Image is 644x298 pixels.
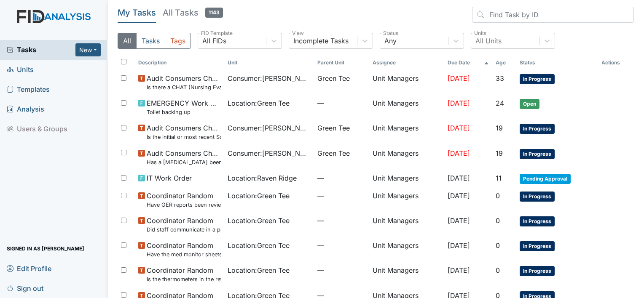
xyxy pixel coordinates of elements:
button: Tags [165,33,191,49]
small: Has a [MEDICAL_DATA] been completed for all [DEMOGRAPHIC_DATA] and [DEMOGRAPHIC_DATA] over 50 or ... [147,158,221,166]
span: Coordinator Random Is the thermometers in the refrigerator reading between 34 degrees and 40 degr... [147,265,221,283]
div: All Units [475,36,502,46]
span: In Progress [520,266,555,276]
span: In Progress [520,216,555,226]
h5: All Tasks [163,7,223,19]
span: Coordinator Random Did staff communicate in a positive demeanor with consumers? [147,216,221,234]
span: Green Tee [317,123,350,133]
td: Unit Managers [369,237,444,262]
span: 1143 [205,8,223,18]
a: Tasks [7,45,75,55]
span: [DATE] [448,99,470,107]
small: Is the initial or most recent Social Evaluation in the chart? [147,133,221,141]
span: — [317,173,366,183]
span: IT Work Order [147,173,192,183]
small: Is there a CHAT (Nursing Evaluation) no more than a year old? [147,83,221,91]
span: Consumer : [PERSON_NAME] [228,123,310,133]
span: EMERGENCY Work Order Toilet backing up [147,98,221,116]
span: In Progress [520,149,555,159]
th: Toggle SortBy [492,56,516,70]
span: [DATE] [448,216,470,225]
span: Audit Consumers Charts Is the initial or most recent Social Evaluation in the chart? [147,123,221,141]
span: — [317,265,366,275]
input: Find Task by ID [472,7,634,23]
span: Location : Green Tee [228,216,290,226]
small: Did staff communicate in a positive demeanor with consumers? [147,226,221,234]
div: Any [384,36,397,46]
small: Toilet backing up [147,108,221,116]
span: Audit Consumers Charts Has a colonoscopy been completed for all males and females over 50 or is t... [147,148,221,166]
span: Location : Raven Ridge [228,173,297,183]
td: Unit Managers [369,145,444,170]
input: Toggle All Rows Selected [121,59,126,64]
span: 11 [496,174,502,182]
td: Unit Managers [369,187,444,212]
td: Unit Managers [369,120,444,144]
span: Signed in as [PERSON_NAME] [7,242,84,255]
span: Coordinator Random Have the med monitor sheets been filled out? [147,240,221,258]
span: [DATE] [448,192,470,200]
td: Unit Managers [369,170,444,187]
span: — [317,98,366,108]
td: Unit Managers [369,70,444,95]
span: Location : Green Tee [228,98,290,108]
span: Green Tee [317,73,350,83]
span: In Progress [520,74,555,84]
span: [DATE] [448,74,470,82]
th: Toggle SortBy [135,56,224,70]
span: Consumer : [PERSON_NAME] [228,148,310,158]
th: Assignee [369,56,444,70]
td: Unit Managers [369,95,444,120]
span: 0 [496,241,500,250]
span: 19 [496,149,503,157]
span: Sign out [7,282,43,295]
span: — [317,216,366,226]
span: [DATE] [448,266,470,274]
th: Toggle SortBy [314,56,370,70]
span: — [317,240,366,250]
th: Toggle SortBy [516,56,598,70]
span: In Progress [520,241,555,251]
span: Edit Profile [7,262,51,275]
small: Have GER reports been reviewed by managers within 72 hours of occurrence? [147,201,221,209]
span: Open [520,99,539,109]
div: Type filter [118,33,191,49]
span: 24 [496,99,504,107]
span: Location : Green Tee [228,191,290,201]
span: Consumer : [PERSON_NAME] [228,73,310,83]
button: New [75,43,101,56]
span: Analysis [7,103,44,116]
div: All FIDs [202,36,226,46]
span: Units [7,63,34,76]
div: Incomplete Tasks [293,36,349,46]
th: Toggle SortBy [224,56,314,70]
span: Audit Consumers Charts Is there a CHAT (Nursing Evaluation) no more than a year old? [147,73,221,91]
span: [DATE] [448,174,470,182]
span: — [317,191,366,201]
td: Unit Managers [369,262,444,287]
span: Coordinator Random Have GER reports been reviewed by managers within 72 hours of occurrence? [147,191,221,209]
th: Actions [598,56,634,70]
span: Location : Green Tee [228,265,290,275]
button: All [118,33,137,49]
span: Pending Approval [520,174,571,184]
span: 0 [496,192,500,200]
span: 33 [496,74,504,82]
small: Have the med monitor sheets been filled out? [147,250,221,258]
button: Tasks [136,33,165,49]
span: In Progress [520,192,555,202]
span: 0 [496,266,500,274]
span: Templates [7,83,50,96]
span: [DATE] [448,241,470,250]
span: [DATE] [448,149,470,157]
td: Unit Managers [369,212,444,237]
span: In Progress [520,124,555,134]
small: Is the thermometers in the refrigerator reading between 34 degrees and 40 degrees? [147,275,221,283]
span: Green Tee [317,148,350,158]
span: 19 [496,124,503,132]
span: 0 [496,216,500,225]
span: [DATE] [448,124,470,132]
span: Location : Green Tee [228,240,290,250]
th: Toggle SortBy [444,56,493,70]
